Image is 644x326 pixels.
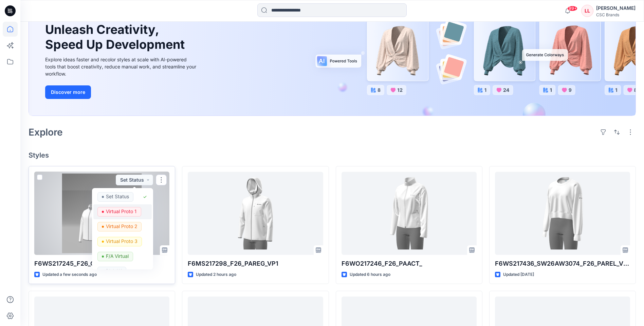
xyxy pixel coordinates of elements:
a: F6WS217245_F26_GLREG_VP1 [34,172,169,255]
a: F6MS217298_F26_PAREG_VP1 [188,172,323,255]
p: Updated a few seconds ago [42,271,97,278]
p: F6MS217298_F26_PAREG_VP1 [188,259,323,268]
div: LL [581,5,593,17]
p: Set Status [106,192,129,201]
p: Virtual Proto 1 [106,207,137,216]
p: F/A Virtual [106,252,129,261]
p: Updated 6 hours ago [350,271,390,278]
div: Explore ideas faster and recolor styles at scale with AI-powered tools that boost creativity, red... [45,56,198,77]
div: CSC Brands [596,12,636,17]
h1: Unleash Creativity, Speed Up Development [45,22,188,52]
p: BLOCK [106,267,122,276]
h2: Explore [29,127,63,138]
a: F6WS217436_SW26AW3074_F26_PAREL_VFA [495,172,630,255]
div: [PERSON_NAME] [596,4,636,12]
p: F6WS217436_SW26AW3074_F26_PAREL_VFA [495,259,630,268]
button: Discover more [45,85,91,99]
p: Virtual Proto 2 [106,222,137,231]
p: Virtual Proto 3 [106,237,137,246]
span: 99+ [567,6,577,11]
p: Updated 2 hours ago [196,271,236,278]
p: Updated [DATE] [503,271,534,278]
a: Discover more [45,85,198,99]
p: F6WO217246_F26_PAACT_ [342,259,477,268]
p: F6WS217245_F26_GLREG_VP1 [34,259,169,268]
h4: Styles [29,151,636,159]
a: F6WO217246_F26_PAACT_ [342,172,477,255]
